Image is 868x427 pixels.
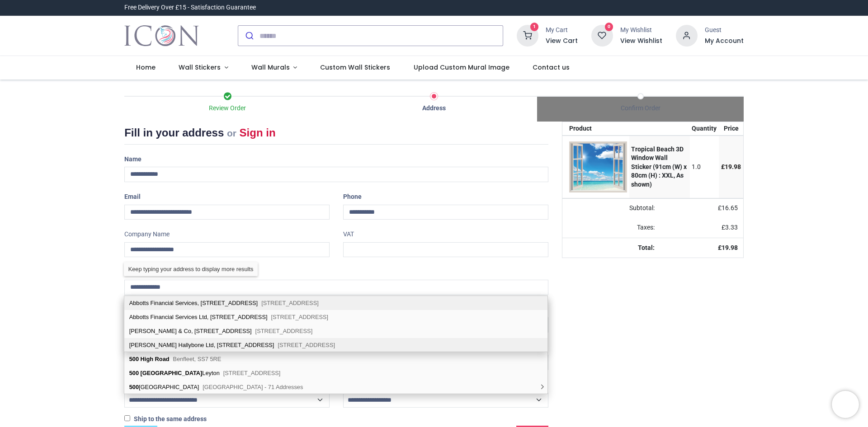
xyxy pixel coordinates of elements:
label: Name [124,152,142,167]
button: Submit [238,26,259,46]
div: Keep typing your address to display more results [124,262,258,276]
img: 8EZVJjAAAABklEQVQDAOL3Op3RiLYIAAAAAElFTkSuQmCC [569,141,627,192]
a: Logo of Icon Wall Stickers [124,23,199,48]
span: Custom Wall Stickers [320,63,390,72]
b: High [141,356,153,362]
b: [GEOGRAPHIC_DATA] [141,370,203,376]
strong: Total: [638,244,655,251]
div: address list [124,296,547,352]
div: Abbotts Financial Services, [STREET_ADDRESS] [124,296,547,310]
span: [STREET_ADDRESS] [278,342,335,348]
b: 500 [129,384,139,390]
div: Free Delivery Over £15 - Satisfaction Guarantee [124,3,256,12]
div: Leyton [124,366,547,380]
b: 500 [129,356,139,362]
span: [GEOGRAPHIC_DATA] - 71 Addresses [203,384,303,390]
span: 19.98 [722,244,738,251]
a: Wall Murals [240,56,309,80]
label: Phone [343,189,362,205]
label: Company Name [124,227,170,242]
td: Taxes: [562,218,660,238]
span: 16.65 [722,204,738,211]
span: 3.33 [725,224,738,231]
label: Email [124,189,141,205]
div: [PERSON_NAME] & Co, [STREET_ADDRESS] [124,324,547,338]
span: 19.98 [725,163,741,170]
div: [GEOGRAPHIC_DATA] [124,380,547,394]
iframe: Brevo live chat [832,391,859,418]
span: [STREET_ADDRESS] [223,370,281,376]
div: Abbotts Financial Services Ltd, [STREET_ADDRESS] [124,310,547,324]
a: View Cart [546,37,578,46]
strong: £ [718,244,738,251]
sup: 0 [605,23,613,31]
a: 1 [517,32,538,39]
a: 0 [591,32,613,39]
span: Home [136,63,156,72]
span: £ [721,163,741,170]
label: Ship to the same address [124,415,207,424]
strong: Tropical Beach 3D Window Wall Sticker (91cm (W) x 80cm (H) : XXL, As shown) [631,145,687,188]
a: View Wishlist [620,37,662,46]
b: 500 [129,370,139,376]
a: Sign in [240,127,276,139]
span: Upload Custom Mural Image [414,63,509,72]
div: Guest [705,26,744,35]
span: Fill in your address [124,127,224,139]
input: Ship to the same address [124,415,130,421]
label: VAT [343,227,354,242]
div: [PERSON_NAME] Hallybone Ltd, [STREET_ADDRESS] [124,338,547,352]
th: Quantity [690,122,719,136]
sup: 1 [530,23,539,31]
a: My Account [705,37,744,46]
span: [STREET_ADDRESS] [255,328,313,334]
span: [STREET_ADDRESS] [271,314,329,320]
b: Road [155,356,170,362]
a: Wall Stickers [167,56,240,80]
span: Wall Stickers [179,63,221,72]
span: Wall Murals [251,63,290,72]
div: My Wishlist [620,26,662,35]
div: My Cart [546,26,578,35]
div: 1.0 [692,163,717,172]
span: Contact us [533,63,570,72]
iframe: Customer reviews powered by Trustpilot [554,3,744,12]
span: [STREET_ADDRESS] [261,300,319,306]
th: Price [719,122,743,136]
span: Benfleet, SS7 5RE [173,356,222,362]
td: Subtotal: [562,198,660,218]
div: Address [331,104,538,113]
span: £ [722,224,738,231]
th: Product [562,122,629,136]
span: £ [718,204,738,211]
small: or [227,128,236,138]
div: Review Order [124,104,331,113]
div: Confirm Order [537,104,744,113]
img: Icon Wall Stickers [124,23,199,48]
